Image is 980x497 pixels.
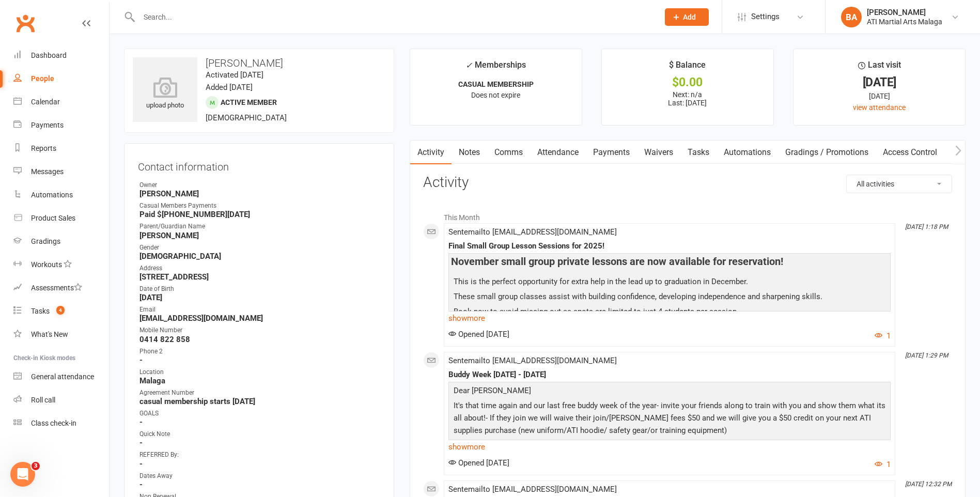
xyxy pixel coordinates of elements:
strong: CASUAL MEMBERSHIP [458,80,534,88]
span: Add [683,13,696,21]
div: Agreement Number [139,388,380,398]
a: Payments [586,141,637,164]
a: Attendance [530,141,586,164]
div: Final Small Group Lesson Sessions for 2025! [448,242,891,251]
span: Opened [DATE] [448,330,509,339]
div: Gradings [31,237,60,245]
span: Sent email to [EMAIL_ADDRESS][DOMAIN_NAME] [448,227,617,237]
div: [DATE] [803,77,956,88]
a: show more [448,440,891,454]
p: Book now to avoid missing out as spots are limited to just 4 students per session [451,305,888,320]
a: show more [448,311,891,325]
div: Dates Away [139,471,380,481]
span: Settings [751,5,780,28]
div: What's New [31,330,68,338]
p: It's that time again and our last free buddy week of the year- invite your friends along to train... [451,399,888,439]
div: Product Sales [31,214,75,222]
div: Class check-in [31,419,76,427]
h3: Contact information [138,157,380,173]
a: Clubworx [12,10,38,36]
div: upload photo [133,77,197,111]
span: Opened [DATE] [448,458,509,468]
i: [DATE] 12:32 PM [905,480,952,488]
div: Quick Note [139,429,380,439]
p: Dear [PERSON_NAME] [451,384,888,399]
a: Payments [13,114,109,137]
span: Sent email to [EMAIL_ADDRESS][DOMAIN_NAME] [448,356,617,365]
iframe: Intercom live chat [10,462,35,487]
a: Roll call [13,389,109,412]
p: Next: n/a Last: [DATE] [611,90,764,107]
a: Dashboard [13,44,109,67]
a: Comms [487,141,530,164]
div: [DATE] [803,90,956,102]
div: Date of Birth [139,284,380,294]
div: Payments [31,121,64,129]
div: General attendance [31,372,94,381]
a: Gradings [13,230,109,253]
strong: [PERSON_NAME] [139,189,380,198]
li: This Month [423,207,952,223]
div: Parent/Guardian Name [139,222,380,231]
div: Owner [139,180,380,190]
div: Messages [31,167,64,176]
span: 3 [32,462,40,470]
a: Automations [717,141,778,164]
div: People [31,74,54,83]
a: view attendance [853,103,906,112]
strong: [DEMOGRAPHIC_DATA] [139,252,380,261]
time: Activated [DATE] [206,70,263,80]
h4: November small group private lessons are now available for reservation! [451,256,888,267]
div: Buddy Week [DATE] - [DATE] [448,370,891,379]
strong: - [139,480,380,489]
strong: casual membership starts [DATE] [139,397,380,406]
div: Reports [31,144,56,152]
a: Access Control [876,141,944,164]
a: Workouts [13,253,109,276]
span: Active member [221,98,277,106]
strong: - [139,459,380,469]
strong: - [139,355,380,365]
a: People [13,67,109,90]
a: Notes [452,141,487,164]
a: General attendance kiosk mode [13,365,109,389]
input: Search... [136,10,651,24]
button: 1 [875,458,891,471]
a: Tasks [680,141,717,164]
span: Sent email to [EMAIL_ADDRESS][DOMAIN_NAME] [448,485,617,494]
div: Automations [31,191,73,199]
span: 4 [56,306,65,315]
strong: [DATE] [139,293,380,302]
i: [DATE] 1:29 PM [905,352,948,359]
h3: [PERSON_NAME] [133,57,385,69]
div: Location [139,367,380,377]
p: This is the perfect opportunity for extra help in the lead up to graduation in December. [451,275,888,290]
div: Tasks [31,307,50,315]
strong: [STREET_ADDRESS] [139,272,380,282]
div: BA [841,7,862,27]
div: Casual Members Payments [139,201,380,211]
a: What's New [13,323,109,346]
a: Messages [13,160,109,183]
div: $0.00 [611,77,764,88]
a: Class kiosk mode [13,412,109,435]
strong: 0414 822 858 [139,335,380,344]
a: Waivers [637,141,680,164]
div: GOALS [139,409,380,418]
a: Tasks 4 [13,300,109,323]
div: [PERSON_NAME] [867,8,942,17]
a: Gradings / Promotions [778,141,876,164]
strong: - [139,438,380,447]
div: Roll call [31,396,55,404]
h3: Activity [423,175,952,191]
span: Does not expire [471,91,520,99]
strong: [PERSON_NAME] [139,231,380,240]
i: [DATE] 1:18 PM [905,223,948,230]
div: Calendar [31,98,60,106]
button: Add [665,8,709,26]
a: Product Sales [13,207,109,230]
div: Email [139,305,380,315]
a: Assessments [13,276,109,300]
a: Calendar [13,90,109,114]
a: Activity [410,141,452,164]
